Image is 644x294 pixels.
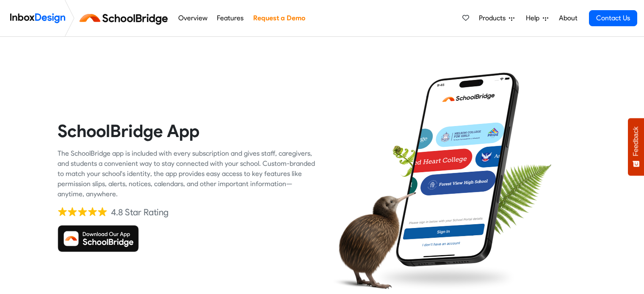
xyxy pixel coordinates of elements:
a: Features [215,10,246,27]
img: shadow.png [372,262,519,293]
span: Help [526,13,543,23]
div: The SchoolBridge app is included with every subscription and gives staff, caregivers, and student... [58,148,316,199]
button: Feedback - Show survey [628,118,644,176]
a: Products [475,10,518,27]
heading: SchoolBridge App [58,120,316,142]
img: Download SchoolBridge App [58,225,139,252]
a: Contact Us [589,10,637,26]
img: phone.png [390,72,525,267]
a: Request a Demo [251,10,307,27]
a: Overview [176,10,210,27]
span: Feedback [632,126,640,156]
a: About [556,10,580,27]
span: Products [479,13,509,23]
img: schoolbridge logo [78,8,173,28]
div: 4.8 Star Rating [111,206,169,219]
a: Help [522,10,552,27]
